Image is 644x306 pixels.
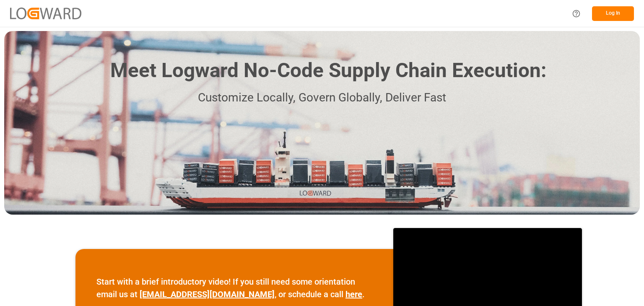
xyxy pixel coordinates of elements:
a: here [345,289,362,299]
p: Customize Locally, Govern Globally, Deliver Fast [98,88,546,107]
h1: Meet Logward No-Code Supply Chain Execution: [110,56,546,86]
button: Help Center [567,4,586,23]
p: Start with a brief introductory video! If you still need some orientation email us at , or schedu... [96,275,372,301]
a: [EMAIL_ADDRESS][DOMAIN_NAME] [140,289,275,299]
button: Log In [592,6,634,21]
img: Logward_new_orange.png [10,8,81,19]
